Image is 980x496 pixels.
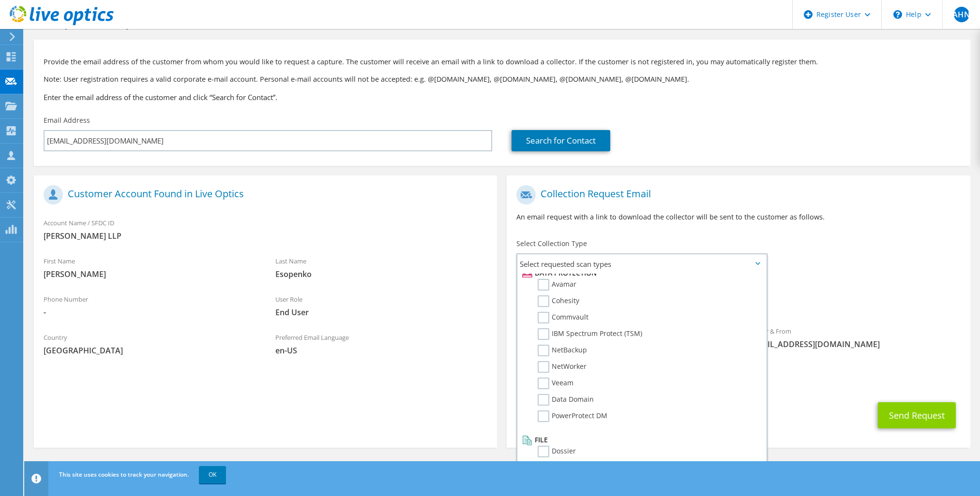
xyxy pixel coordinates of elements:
p: Note: User registration requires a valid corporate e-mail account. Personal e-mail accounts will ... [44,74,961,85]
div: CC & Reply To [507,359,970,393]
span: Select requested scan types [517,254,766,274]
label: Commvault [538,312,588,323]
span: - [44,307,256,318]
div: Sender & From [739,321,970,354]
li: File [520,434,761,446]
div: Last Name [266,251,498,284]
h1: Collection Request Email [516,185,955,204]
div: To [507,321,739,354]
a: Search for Contact [512,130,610,151]
button: Send Request [878,402,956,428]
div: Requested Collections [507,277,970,316]
label: PowerProtect DM [538,410,607,422]
div: Phone Number [34,289,266,322]
label: Veeam [538,378,573,389]
span: [PERSON_NAME] LLP [44,231,487,241]
span: en-US [275,345,488,356]
span: Esopenko [275,269,488,279]
p: An email request with a link to download the collector will be sent to the customer as follows. [516,212,960,222]
label: Email Address [44,116,90,125]
h1: Customer Account Found in Live Optics [44,185,482,204]
div: Preferred Email Language [266,327,498,361]
svg: \n [893,10,902,19]
label: Data Domain [538,394,594,406]
div: First Name [34,251,266,284]
label: IBM Spectrum Protect (TSM) [538,328,642,340]
a: OK [199,466,226,483]
span: This site uses cookies to track your navigation. [59,470,189,479]
div: Country [34,327,266,361]
label: NetWorker [538,361,587,373]
label: Avamar [538,279,576,291]
h3: Enter the email address of the customer and click “Search for Contact”. [44,92,961,102]
span: End User [275,307,488,318]
label: Cohesity [538,295,579,307]
span: [PERSON_NAME] [44,269,256,279]
label: Select Collection Type [516,239,587,248]
div: Account Name / SFDC ID [34,213,497,246]
span: AHN [954,7,969,22]
span: [EMAIL_ADDRESS][DOMAIN_NAME] [748,339,961,350]
p: Provide the email address of the customer from whom you would like to request a capture. The cust... [44,57,961,67]
span: [GEOGRAPHIC_DATA] [44,345,256,356]
label: NetBackup [538,345,587,356]
div: User Role [266,289,498,322]
label: Dossier [538,446,576,457]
